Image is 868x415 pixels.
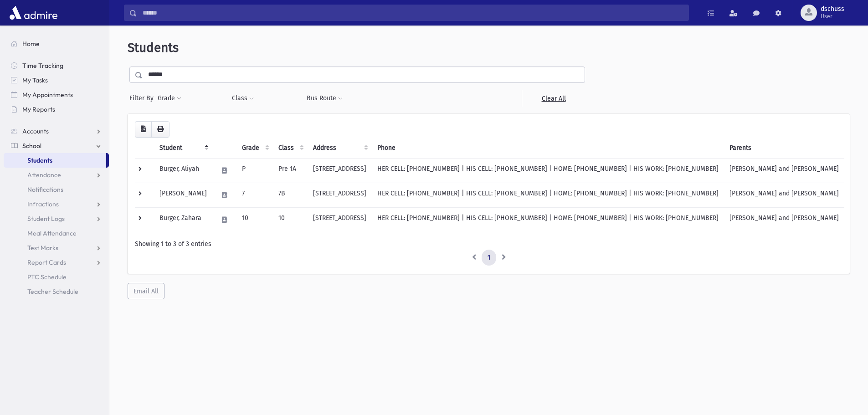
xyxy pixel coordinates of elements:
button: Class [231,90,254,107]
a: Time Tracking [4,58,109,73]
a: Teacher Schedule [4,284,109,299]
span: Students [27,156,52,164]
span: My Appointments [22,91,73,99]
button: CSV [135,121,152,138]
span: Test Marks [27,244,58,252]
th: Grade: activate to sort column ascending [236,138,273,159]
td: 10 [273,207,308,232]
span: dschuss [821,5,844,13]
button: Print [151,121,169,138]
span: Students [128,40,179,55]
a: Clear All [522,90,585,107]
td: 10 [236,207,273,232]
a: My Reports [4,102,109,117]
td: HER CELL: [PHONE_NUMBER] | HIS CELL: [PHONE_NUMBER] | HOME: [PHONE_NUMBER] | HIS WORK: [PHONE_NUM... [372,207,724,232]
a: Meal Attendance [4,226,109,241]
td: Burger, Zahara [154,207,212,232]
span: Meal Attendance [27,229,77,237]
span: My Tasks [22,76,48,84]
td: [STREET_ADDRESS] [308,158,372,183]
div: Showing 1 to 3 of 3 entries [135,239,842,249]
td: HER CELL: [PHONE_NUMBER] | HIS CELL: [PHONE_NUMBER] | HOME: [PHONE_NUMBER] | HIS WORK: [PHONE_NUM... [372,158,724,183]
th: Student: activate to sort column descending [154,138,212,159]
a: Student Logs [4,211,109,226]
td: HER CELL: [PHONE_NUMBER] | HIS CELL: [PHONE_NUMBER] | HOME: [PHONE_NUMBER] | HIS WORK: [PHONE_NUM... [372,183,724,207]
span: Notifications [27,185,63,194]
button: Email All [128,283,164,299]
button: Bus Route [306,90,343,107]
td: [PERSON_NAME] and [PERSON_NAME] [724,158,844,183]
a: Test Marks [4,241,109,255]
span: Report Cards [27,258,66,266]
td: 7 [236,183,273,207]
button: Grade [157,90,182,107]
a: Students [4,153,106,168]
span: School [22,142,41,150]
span: PTC Schedule [27,273,67,281]
th: Class: activate to sort column ascending [273,138,308,159]
td: [PERSON_NAME] [154,183,212,207]
a: Notifications [4,182,109,197]
span: Attendance [27,171,61,179]
a: Report Cards [4,255,109,270]
span: Accounts [22,127,49,135]
td: 7B [273,183,308,207]
span: Time Tracking [22,61,63,70]
span: Home [22,40,40,48]
a: Attendance [4,168,109,182]
th: Phone [372,138,724,159]
th: Parents [724,138,844,159]
td: Pre 1A [273,158,308,183]
a: Home [4,36,109,51]
th: Address: activate to sort column ascending [308,138,372,159]
td: [STREET_ADDRESS] [308,207,372,232]
span: Filter By [129,93,157,103]
a: PTC Schedule [4,270,109,284]
a: Infractions [4,197,109,211]
td: P [236,158,273,183]
td: [PERSON_NAME] and [PERSON_NAME] [724,207,844,232]
a: School [4,138,109,153]
span: Teacher Schedule [27,287,78,296]
span: My Reports [22,105,55,113]
td: [PERSON_NAME] and [PERSON_NAME] [724,183,844,207]
img: AdmirePro [7,4,60,22]
td: Burger, Aliyah [154,158,212,183]
a: 1 [482,250,496,266]
input: Search [137,5,688,21]
a: My Tasks [4,73,109,87]
td: [STREET_ADDRESS] [308,183,372,207]
a: My Appointments [4,87,109,102]
span: Infractions [27,200,59,208]
span: User [821,13,844,20]
a: Accounts [4,124,109,138]
span: Student Logs [27,215,65,223]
